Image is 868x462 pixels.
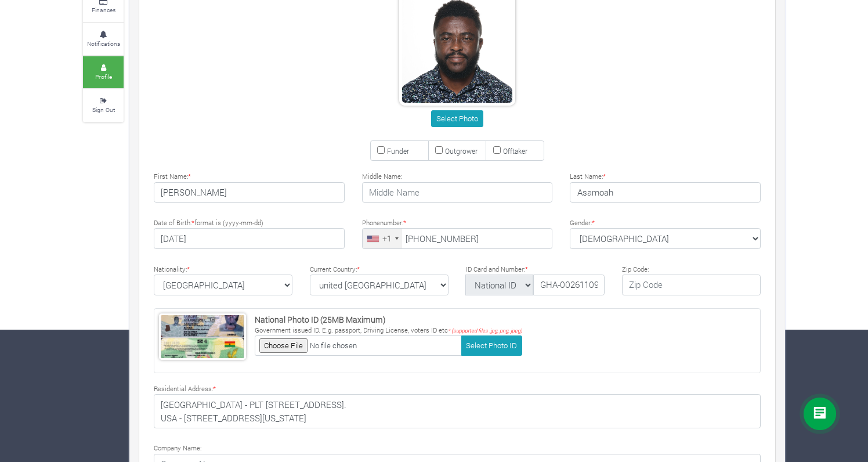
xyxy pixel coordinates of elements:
input: Zip Code [622,275,761,295]
small: Funder [387,146,409,156]
strong: National Photo ID (25MB Maximum) [255,314,386,325]
label: Residential Address: [154,384,216,394]
input: Type Date of Birth (YYYY-MM-DD) [154,228,345,249]
small: Finances [92,6,115,14]
button: Select Photo [431,110,483,127]
small: Offtaker [503,146,527,156]
textarea: [GEOGRAPHIC_DATA] - PLT [STREET_ADDRESS]. USA - [STREET_ADDRESS][US_STATE] [154,394,761,428]
small: Profile [95,73,112,81]
label: Nationality: [154,265,190,275]
label: Zip Code: [622,265,649,275]
input: Phone Number [362,228,553,249]
div: +1 [382,232,392,244]
input: ID Number [533,275,605,295]
input: Funder [377,146,385,154]
input: Outgrower [435,146,443,154]
a: Sign Out [83,89,124,121]
label: Company Name: [154,443,201,453]
label: Date of Birth: format is (yyyy-mm-dd) [154,218,263,228]
label: Middle Name: [362,172,402,182]
p: Government issued ID. E.g. passport, Driving License, voters ID etc [255,326,522,335]
a: Notifications [83,23,124,55]
label: ID Card and Number: [466,265,528,275]
label: Last Name: [570,172,606,182]
input: Last Name [570,182,761,203]
input: First Name [154,182,345,203]
label: Current Country: [310,265,360,275]
label: Gender: [570,218,595,228]
div: United States: +1 [363,229,402,248]
label: First Name: [154,172,191,182]
small: Notifications [87,39,120,48]
input: Offtaker [493,146,501,154]
i: * (supported files .jpg, png, jpeg) [448,327,522,334]
input: Middle Name [362,182,553,203]
label: Phonenumber: [362,218,406,228]
a: Profile [83,56,124,88]
button: Select Photo ID [461,335,522,356]
small: Sign Out [92,106,115,114]
small: Outgrower [445,146,478,156]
